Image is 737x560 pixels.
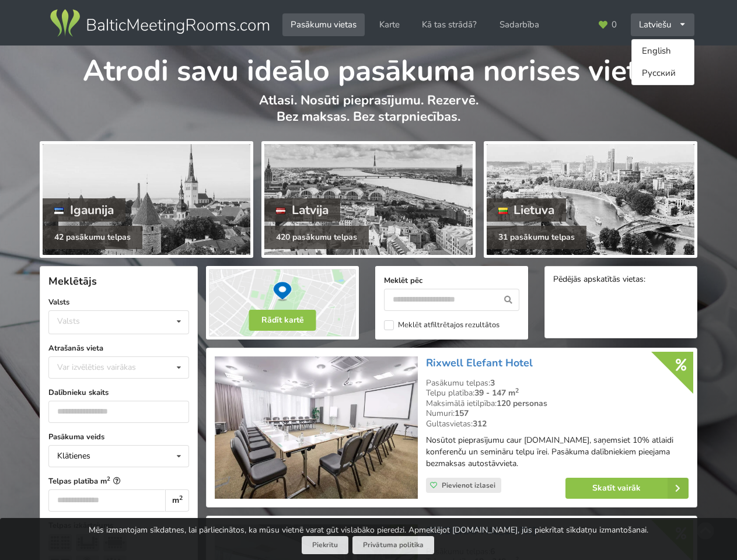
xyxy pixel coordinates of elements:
div: Latviešu [631,13,694,36]
a: Sadarbība [491,13,547,36]
div: 42 pasākumu telpas [43,226,142,249]
a: Skatīt vairāk [565,478,689,499]
img: Baltic Meeting Rooms [48,7,271,40]
strong: 39 - 147 m [474,387,519,398]
a: Rixwell Elefant Hotel [426,356,533,370]
strong: 157 [455,408,469,419]
div: Gultasvietas: [426,419,689,429]
p: Nosūtot pieprasījumu caur [DOMAIN_NAME], saņemsiet 10% atlaidi konferenču un semināru telpu īrei.... [426,435,689,470]
h1: Atrodi savu ideālo pasākuma norises vietu [40,45,697,90]
strong: 3 [490,377,495,388]
sup: 2 [515,386,519,395]
img: Viesnīca | Rīga | Rixwell Elefant Hotel [215,356,417,499]
sup: 2 [179,494,183,502]
button: Rādīt kartē [249,310,316,331]
a: Русский [632,62,694,85]
strong: 312 [473,418,487,429]
div: Igaunija [43,198,125,222]
div: Lietuva [487,198,567,222]
div: Valsts [57,316,80,326]
div: Latvija [264,198,340,222]
label: Telpas platība m [48,475,189,487]
label: Valsts [48,296,189,308]
div: Pasākumu telpas: [426,378,689,388]
div: 31 pasākumu telpas [487,226,586,249]
div: Var izvēlēties vairākas [54,360,162,374]
label: Dalībnieku skaits [48,387,189,398]
div: Pēdējās apskatītās vietas: [553,275,689,286]
div: Klātienes [57,452,90,460]
a: Kā tas strādā? [414,13,485,36]
strong: 120 personas [497,398,547,409]
div: Maksimālā ietilpība: [426,398,689,409]
a: Privātuma politika [352,536,434,554]
img: Rādīt kartē [206,266,359,339]
label: Meklēt atfiltrētajos rezultātos [384,320,500,330]
a: Pasākumu vietas [282,13,365,36]
label: Pasākuma veids [48,431,189,443]
a: Lietuva 31 pasākumu telpas [484,141,697,258]
div: Numuri: [426,408,689,419]
a: Latvija 420 pasākumu telpas [261,141,475,258]
label: Atrašanās vieta [48,342,189,354]
a: Karte [371,13,408,36]
span: Pievienot izlasei [442,481,495,490]
div: m [165,489,189,512]
sup: 2 [107,475,110,482]
div: 420 pasākumu telpas [264,226,369,249]
span: 0 [612,20,617,29]
div: Telpu platība: [426,388,689,398]
button: Piekrītu [302,536,348,554]
p: Atlasi. Nosūti pieprasījumu. Rezervē. Bez maksas. Bez starpniecības. [40,92,697,137]
a: Igaunija 42 pasākumu telpas [40,141,253,258]
span: Meklētājs [48,274,97,288]
a: English [632,40,694,62]
label: Meklēt pēc [384,275,519,286]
